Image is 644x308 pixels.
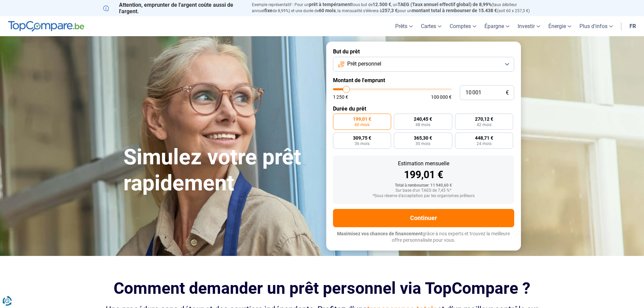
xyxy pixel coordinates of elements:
[475,136,493,140] span: 448,71 €
[103,2,244,15] p: Attention, emprunter de l'argent coûte aussi de l'argent.
[412,8,497,13] span: montant total à rembourser de 15.438 €
[103,279,541,298] h2: Comment demander un prêt personnel via TopCompare ?
[475,117,493,121] span: 270,12 €
[477,142,492,146] span: 24 mois
[575,16,617,36] a: Plus d'infos
[252,2,541,14] p: Exemple représentatif : Pour un tous but de , un (taux débiteur annuel de 8,99%) et une durée de ...
[477,123,492,127] span: 42 mois
[353,136,371,140] span: 309,75 €
[333,57,514,72] button: Prêt personnel
[319,8,336,13] span: 60 mois
[309,2,352,7] span: prêt à tempérament
[415,123,430,127] span: 48 mois
[353,117,371,121] span: 199,01 €
[333,77,514,84] label: Montant de l'emprunt
[337,231,423,236] span: Maximisez vos chances de financement
[414,136,432,140] span: 365,30 €
[544,16,575,36] a: Énergie
[338,183,509,188] div: Total à rembourser: 11 940,60 €
[338,188,509,193] div: Sur base d'un TAEG de 7,45 %*
[625,16,640,36] a: fr
[333,209,514,227] button: Continuer
[338,170,509,180] div: 199,01 €
[123,144,318,196] h1: Simulez votre prêt rapidement
[391,16,417,36] a: Prêts
[415,142,430,146] span: 30 mois
[355,142,369,146] span: 36 mois
[333,105,514,112] label: Durée du prêt
[398,2,492,7] span: TAEG (Taux annuel effectif global) de 8,99%
[414,117,432,121] span: 240,45 €
[338,194,509,198] div: *Sous réserve d'acceptation par les organismes prêteurs
[355,123,369,127] span: 60 mois
[382,8,398,13] span: 257,3 €
[446,16,480,36] a: Comptes
[514,16,544,36] a: Investir
[338,161,509,166] div: Estimation mensuelle
[506,90,509,96] span: €
[347,60,381,68] span: Prêt personnel
[333,48,514,55] label: But du prêt
[431,95,452,99] span: 100 000 €
[333,231,514,244] p: grâce à nos experts et trouvez la meilleure offre personnalisée pour vous.
[8,21,84,32] img: TopCompare
[480,16,514,36] a: Épargne
[333,95,348,99] span: 1 250 €
[417,16,446,36] a: Cartes
[264,8,272,13] span: fixe
[373,2,391,7] span: 12.500 €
